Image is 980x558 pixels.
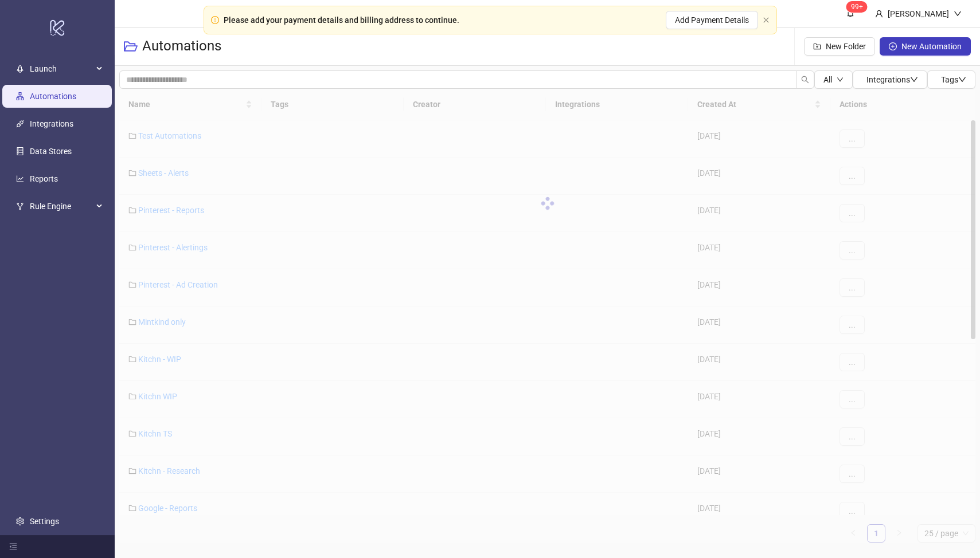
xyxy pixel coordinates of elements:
span: menu-fold [9,543,17,551]
button: New Automation [880,37,971,56]
span: fork [16,202,24,210]
span: down [837,76,844,83]
span: down [954,10,962,18]
span: search [801,76,809,84]
button: Add Payment Details [666,11,758,29]
span: Rule Engine [30,195,93,218]
span: rocket [16,65,24,73]
button: New Folder [804,37,875,56]
span: folder-open [124,40,138,53]
span: bell [846,9,854,17]
div: [PERSON_NAME] [883,7,954,20]
span: folder-add [813,42,821,50]
sup: 445 [846,1,868,13]
span: down [910,76,918,84]
span: Integrations [866,75,918,84]
span: All [823,75,832,84]
span: Add Payment Details [675,15,749,25]
a: Automations [30,92,76,101]
a: Reports [30,174,58,183]
a: Settings [30,517,59,526]
span: Tags [941,75,966,84]
a: Data Stores [30,147,72,156]
span: New Automation [901,42,962,51]
button: close [763,17,770,24]
button: Alldown [814,70,853,89]
span: Launch [30,57,93,80]
div: Please add your payment details and billing address to continue. [224,14,459,26]
span: down [958,76,966,84]
h3: Automations [142,37,221,56]
a: Integrations [30,119,73,128]
span: plus-circle [889,42,897,50]
span: close [763,17,770,23]
span: exclamation-circle [211,16,219,24]
span: New Folder [826,42,866,51]
button: Tagsdown [927,70,975,89]
span: user [875,10,883,18]
button: Integrationsdown [853,70,927,89]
